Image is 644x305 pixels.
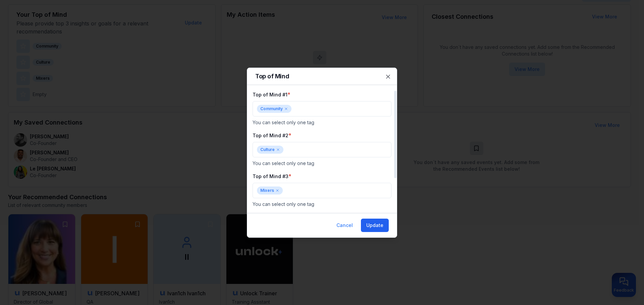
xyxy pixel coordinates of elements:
[257,186,283,195] div: Mixers
[257,105,291,113] div: Community
[255,73,389,79] h2: Top of Mind
[253,201,391,208] p: You can select only one tag
[253,173,288,179] label: Top of Mind #3
[253,92,287,97] label: Top of Mind #1
[361,219,389,232] button: Update
[253,160,391,167] p: You can select only one tag
[253,119,391,126] p: You can select only one tag
[331,219,358,232] button: Cancel
[257,146,283,154] div: Culture
[253,133,288,138] label: Top of Mind #2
